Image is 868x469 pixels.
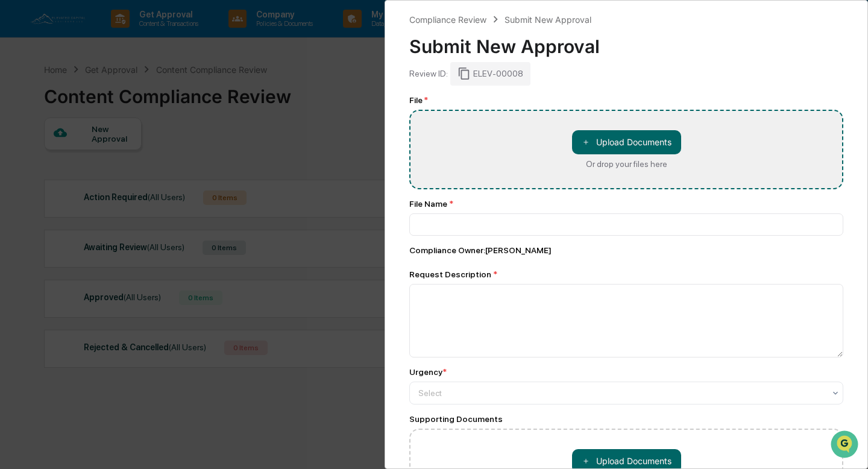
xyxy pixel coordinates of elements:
[505,14,591,25] div: Submit New Approval
[87,153,97,163] div: 🗄️
[12,25,219,45] p: How can we help?
[85,204,146,213] a: Powered byPylon
[572,130,681,154] button: Or drop your files here
[12,176,22,186] div: 🔎
[409,95,843,105] div: File
[41,92,198,104] div: Start new chat
[409,26,843,57] div: Submit New Approval
[450,62,530,85] div: ELEV-00008
[205,96,219,110] button: Start new chat
[12,92,34,114] img: 1746055101610-c473b297-6a78-478c-a979-82029cc54cd1
[409,367,447,377] div: Urgency
[99,152,149,164] span: Attestations
[7,147,83,169] a: 🖐️Preclearance
[582,455,590,467] span: ＋
[409,199,843,209] div: File Name
[829,429,862,462] iframe: Open customer support
[41,104,153,114] div: We're available if you need us!
[409,414,843,424] div: Supporting Documents
[120,204,146,213] span: Pylon
[409,245,843,255] div: Compliance Owner : [PERSON_NAME]
[12,153,22,163] div: 🖐️
[409,269,843,279] div: Request Description
[24,152,78,164] span: Preclearance
[7,170,81,192] a: 🔎Data Lookup
[582,136,590,148] span: ＋
[586,159,667,169] div: Or drop your files here
[409,69,448,78] div: Review ID:
[409,14,486,25] div: Compliance Review
[83,147,154,169] a: 🗄️Attestations
[24,175,76,187] span: Data Lookup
